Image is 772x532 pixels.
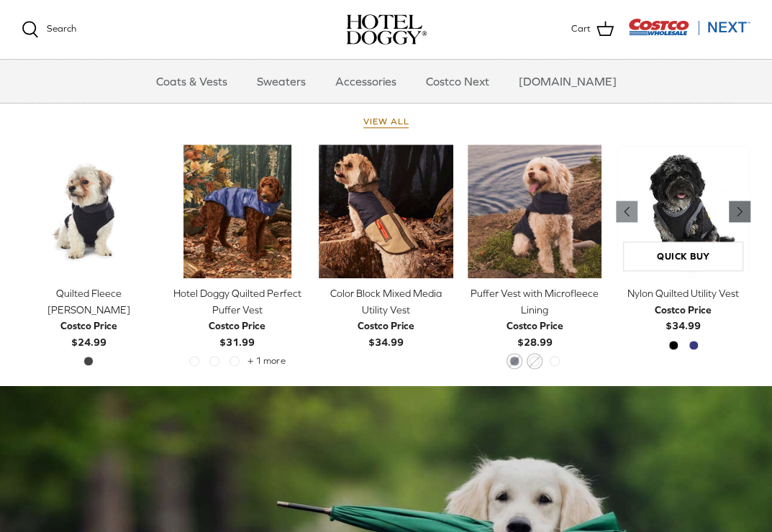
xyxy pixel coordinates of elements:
a: Cart [571,20,614,39]
a: Sweaters [244,60,319,103]
a: Hotel Doggy Quilted Perfect Puffer Vest [171,145,305,279]
span: Search [47,23,76,34]
a: hoteldoggy.com hoteldoggycom [346,14,427,45]
div: Nylon Quilted Utility Vest [616,285,750,301]
img: tan dog wearing a blue & brown vest [319,145,453,279]
div: Hotel Doggy Quilted Perfect Puffer Vest [171,285,305,318]
b: $34.99 [358,318,414,347]
a: Nylon Quilted Utility Vest Costco Price$34.99 [616,285,750,334]
a: Search [22,21,76,38]
div: Costco Price [60,318,117,334]
a: Costco Next [413,60,502,103]
a: Puffer Vest with Microfleece Lining Costco Price$28.99 [468,285,602,350]
a: View all [363,116,409,128]
a: Color Block Mixed Media Utility Vest Costco Price$34.99 [319,285,453,350]
b: $24.99 [60,318,117,347]
a: Coats & Vests [143,60,240,103]
b: $28.99 [507,318,563,347]
a: Previous [729,201,750,222]
div: Costco Price [209,318,265,334]
a: Quick buy [623,242,743,271]
a: Nylon Quilted Utility Vest [616,145,750,279]
a: Visit Costco Next [628,27,750,38]
a: Hotel Doggy Quilted Perfect Puffer Vest Costco Price$31.99 [171,285,305,350]
a: Quilted Fleece [PERSON_NAME] Costco Price$24.99 [22,285,156,350]
span: Cart [571,22,591,37]
div: Costco Price [655,302,712,318]
a: [DOMAIN_NAME] [506,60,630,103]
div: Puffer Vest with Microfleece Lining [468,285,602,318]
a: Previous [616,201,637,222]
a: Puffer Vest with Microfleece Lining [468,145,602,279]
a: Accessories [322,60,409,103]
div: Costco Price [507,318,563,334]
div: Color Block Mixed Media Utility Vest [319,285,453,318]
a: Color Block Mixed Media Utility Vest [319,145,453,279]
a: Quilted Fleece Melton Vest [22,145,156,279]
div: Costco Price [358,318,414,334]
img: Costco Next [628,18,750,36]
span: + 1 more [248,356,285,366]
img: hoteldoggycom [346,14,427,45]
b: $34.99 [655,302,712,331]
b: $31.99 [209,318,265,347]
div: Quilted Fleece [PERSON_NAME] [22,285,156,318]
